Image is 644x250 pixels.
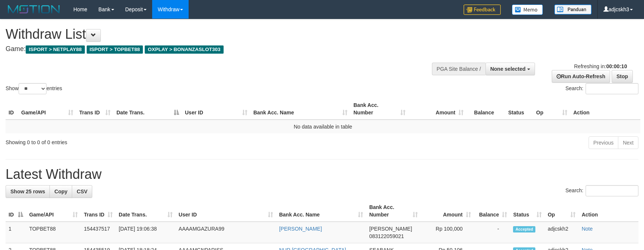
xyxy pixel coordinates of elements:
input: Search: [586,83,638,94]
span: Refreshing in: [574,63,627,69]
a: Previous [589,136,618,149]
span: CSV [77,189,87,194]
th: Action [570,98,640,120]
th: Bank Acc. Name: activate to sort column ascending [276,200,366,222]
span: OXPLAY > BONANZASLOT303 [145,45,224,54]
th: Bank Acc. Number: activate to sort column ascending [350,98,408,120]
span: Copy 083122059021 to clipboard [369,233,404,239]
a: Stop [612,70,633,83]
span: Copy [54,189,67,194]
th: Op: activate to sort column ascending [533,98,570,120]
td: Rp 100,000 [421,222,474,243]
td: AAAAMGAZURA99 [176,222,276,243]
th: Amount: activate to sort column ascending [421,200,474,222]
span: Accepted [513,226,535,232]
a: Show 25 rows [6,185,50,198]
img: panduan.png [554,4,592,15]
th: Status [505,98,533,120]
strong: 00:00:10 [606,63,627,69]
h1: Latest Withdraw [6,167,638,182]
td: - [474,222,510,243]
a: Note [581,226,593,232]
span: None selected [490,66,526,72]
th: ID [6,98,18,120]
th: Balance: activate to sort column ascending [474,200,510,222]
span: [PERSON_NAME] [369,226,412,232]
a: Next [618,136,638,149]
label: Search: [565,185,638,196]
td: No data available in table [6,120,640,133]
img: Button%20Memo.svg [512,4,543,15]
button: None selected [486,63,535,75]
h4: Game: [6,45,422,53]
th: Op: activate to sort column ascending [545,200,579,222]
th: Game/API: activate to sort column ascending [26,200,81,222]
img: Feedback.jpg [464,4,501,15]
th: Date Trans.: activate to sort column ascending [116,200,176,222]
select: Showentries [19,83,47,94]
th: User ID: activate to sort column ascending [176,200,276,222]
th: Trans ID: activate to sort column ascending [76,98,113,120]
th: Date Trans.: activate to sort column descending [113,98,182,120]
label: Show entries [6,83,62,94]
td: adjcskh2 [545,222,579,243]
input: Search: [586,185,638,196]
td: TOPBET88 [26,222,81,243]
a: Run Auto-Refresh [552,70,610,83]
a: CSV [72,185,92,198]
th: Game/API: activate to sort column ascending [18,98,76,120]
div: Showing 0 to 0 of 0 entries [6,136,263,146]
th: ID: activate to sort column descending [6,200,26,222]
th: Bank Acc. Number: activate to sort column ascending [366,200,420,222]
th: User ID: activate to sort column ascending [182,98,250,120]
th: Trans ID: activate to sort column ascending [81,200,116,222]
th: Balance [467,98,505,120]
td: 1 [6,222,26,243]
a: [PERSON_NAME] [279,226,322,232]
a: Copy [49,185,72,198]
th: Status: activate to sort column ascending [510,200,545,222]
span: ISPORT > NETPLAY88 [26,45,85,54]
span: ISPORT > TOPBET88 [87,45,143,54]
div: PGA Site Balance / [432,63,486,75]
h1: Withdraw List [6,27,422,42]
td: 154437517 [81,222,116,243]
th: Action [579,200,638,222]
span: Show 25 rows [10,189,45,194]
td: [DATE] 19:06:38 [116,222,176,243]
img: MOTION_logo.png [6,4,62,15]
th: Amount: activate to sort column ascending [408,98,467,120]
th: Bank Acc. Name: activate to sort column ascending [250,98,350,120]
label: Search: [565,83,638,94]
